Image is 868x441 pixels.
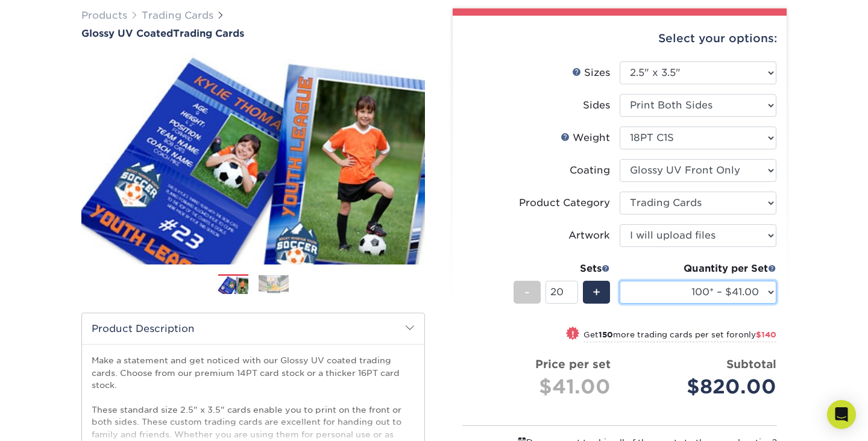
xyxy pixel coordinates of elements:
div: Sides [583,98,610,113]
span: $140 [756,330,776,339]
div: $820.00 [629,372,776,401]
span: Glossy UV Coated [81,28,173,39]
div: Quantity per Set [620,261,776,276]
div: Sets [514,261,610,276]
img: Trading Cards 01 [218,275,248,296]
a: Products [81,10,127,21]
strong: Price per set [535,357,611,371]
img: Trading Cards 02 [259,275,289,293]
strong: 150 [599,330,613,339]
div: Coating [570,163,610,178]
small: Get more trading cards per set for [583,330,776,342]
span: - [524,283,530,301]
span: only [738,330,776,339]
div: Artwork [568,228,610,243]
div: $41.00 [472,372,611,401]
div: Select your options: [462,16,777,61]
img: Glossy UV Coated 01 [81,40,425,278]
div: Open Intercom Messenger [827,400,856,429]
span: ! [571,328,574,340]
h1: Trading Cards [81,28,425,39]
div: Product Category [519,196,610,210]
div: Sizes [572,66,610,80]
div: Weight [561,131,610,145]
iframe: Google Customer Reviews [3,404,102,437]
h2: Product Description [82,313,424,344]
a: Glossy UV CoatedTrading Cards [81,28,425,39]
a: Trading Cards [142,10,213,21]
strong: Subtotal [726,357,776,371]
span: + [593,283,600,301]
